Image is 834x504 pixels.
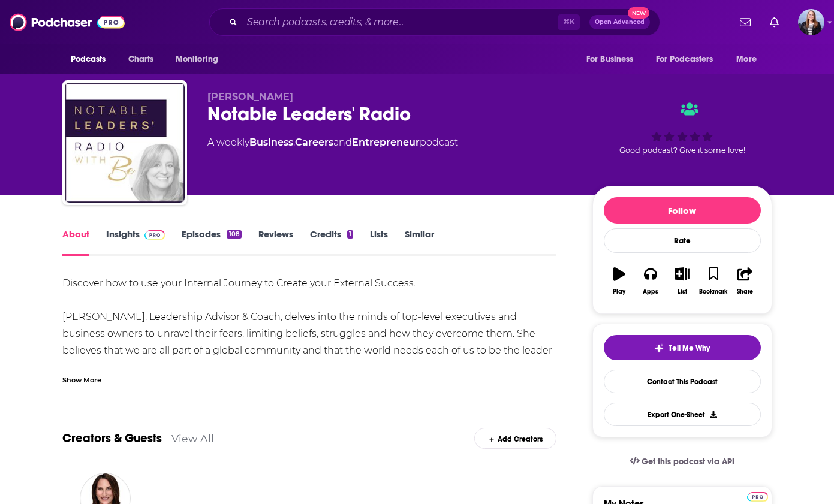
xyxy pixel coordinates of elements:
[128,51,154,68] span: Charts
[182,228,241,256] a: Episodes108
[249,137,293,148] a: Business
[62,275,557,460] div: Discover how to use your Internal Journey to Create your External Success. [PERSON_NAME], Leaders...
[613,288,625,295] div: Play
[747,490,768,502] a: Pro website
[370,228,388,256] a: Lists
[604,197,761,224] button: Follow
[310,228,353,256] a: Credits1
[589,15,650,29] button: Open AdvancedNew
[747,492,768,502] img: Podchaser Pro
[293,137,295,148] span: ,
[765,12,784,32] a: Show notifications dropdown
[595,19,645,25] span: Open Advanced
[698,259,729,303] button: Bookmark
[586,51,634,68] span: For Business
[10,11,125,34] img: Podchaser - Follow, Share and Rate Podcasts
[737,288,753,295] div: Share
[295,137,333,148] a: Careers
[207,135,458,150] div: A weekly podcast
[62,228,89,256] a: About
[604,259,635,303] button: Play
[798,9,824,35] img: User Profile
[736,51,757,68] span: More
[176,51,218,68] span: Monitoring
[666,259,697,303] button: List
[62,48,122,71] button: open menu
[209,8,660,36] div: Search podcasts, credits, & more...
[242,13,558,32] input: Search podcasts, credits, & more...
[592,91,772,165] div: Good podcast? Give it some love!
[578,48,649,71] button: open menu
[227,230,241,239] div: 108
[352,137,420,148] a: Entrepreneur
[635,259,666,303] button: Apps
[643,288,658,295] div: Apps
[604,370,761,393] a: Contact This Podcast
[669,343,710,353] span: Tell Me Why
[604,403,761,426] button: Export One-Sheet
[347,230,353,239] div: 1
[121,48,161,71] a: Charts
[474,428,556,449] div: Add Creators
[642,457,734,467] span: Get this podcast via API
[405,228,434,256] a: Similar
[628,7,649,19] span: New
[71,51,106,68] span: Podcasts
[728,48,772,71] button: open menu
[106,228,165,256] a: InsightsPodchaser Pro
[558,14,580,30] span: ⌘ K
[654,343,664,353] img: tell me why sparkle
[167,48,234,71] button: open menu
[333,137,352,148] span: and
[62,431,162,446] a: Creators & Guests
[258,228,293,256] a: Reviews
[699,288,727,295] div: Bookmark
[798,9,824,35] button: Show profile menu
[729,259,760,303] button: Share
[604,335,761,360] button: tell me why sparkleTell Me Why
[678,288,687,295] div: List
[656,51,713,68] span: For Podcasters
[65,83,185,203] img: Notable Leaders' Radio
[798,9,824,35] span: Logged in as annarice
[648,48,731,71] button: open menu
[171,432,214,445] a: View All
[144,230,165,240] img: Podchaser Pro
[604,228,761,253] div: Rate
[619,146,745,155] span: Good podcast? Give it some love!
[735,12,755,32] a: Show notifications dropdown
[207,91,293,102] span: [PERSON_NAME]
[620,447,745,476] a: Get this podcast via API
